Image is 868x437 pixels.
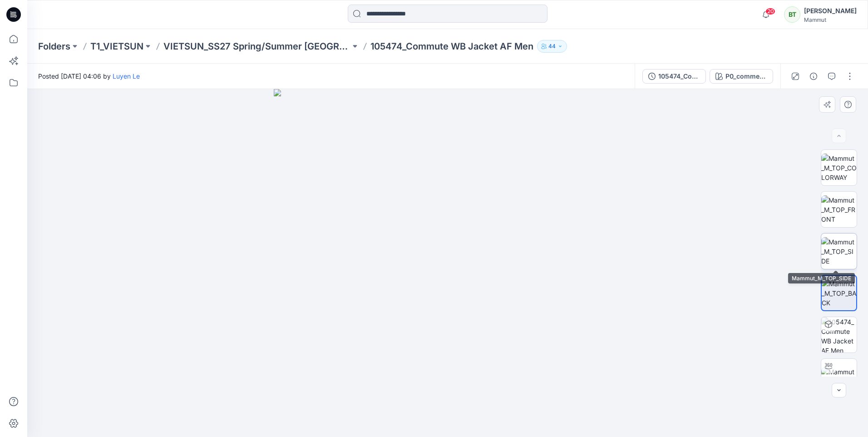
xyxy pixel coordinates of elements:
button: Details [806,69,821,84]
a: Luyen Le [113,72,140,80]
div: 105474_Commute WB Jacket AF Men [658,71,700,81]
a: T1_VIETSUN [90,40,143,53]
button: P0_comments [710,69,773,84]
img: Mammut_M_TOP_SIDE [821,237,857,266]
span: 20 [765,8,775,15]
a: Folders [38,40,70,53]
img: Mammut_M_TOP_BACK [822,279,856,308]
div: Mammut [804,16,857,23]
p: 44 [548,41,556,51]
img: Mammut_M_TOP_COLORWAY [821,154,857,182]
img: eyJhbGciOiJIUzI1NiIsImtpZCI6IjAiLCJzbHQiOiJzZXMiLCJ0eXAiOiJKV1QifQ.eyJkYXRhIjp7InR5cGUiOiJzdG9yYW... [274,89,621,437]
img: 105474_Commute WB Jacket AF Men P0_comments [821,317,857,353]
a: VIETSUN_SS27 Spring/Summer [GEOGRAPHIC_DATA] [163,40,350,53]
span: Posted [DATE] 04:06 by [38,71,140,81]
div: BT [784,6,800,23]
button: 105474_Commute WB Jacket AF Men [642,69,706,84]
button: 44 [537,40,567,53]
img: Mammut_M_TOP_FRONT [821,195,857,224]
img: Mammut_M_TOP_TT [821,367,857,386]
p: 105474_Commute WB Jacket AF Men [370,40,533,53]
div: [PERSON_NAME] [804,5,857,16]
div: P0_comments [725,71,767,81]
